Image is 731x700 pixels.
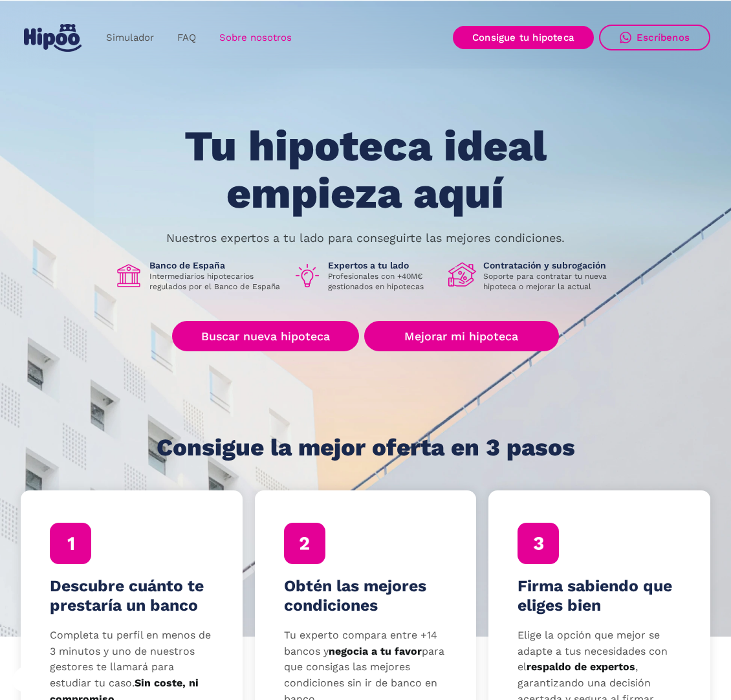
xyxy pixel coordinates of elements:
[21,19,84,57] a: home
[527,661,635,673] strong: respaldo de expertos
[149,271,283,292] p: Intermediarios hipotecarios regulados por el Banco de España
[157,435,575,461] h1: Consigue la mejor oferta en 3 pasos
[364,321,559,351] a: Mejorar mi hipoteca
[166,233,565,243] p: Nuestros expertos a tu lado para conseguirte las mejores condiciones.
[120,123,611,217] h1: Tu hipoteca ideal empieza aquí
[149,259,283,271] h1: Banco de España
[50,576,213,615] h4: Descubre cuánto te prestaría un banco
[637,32,690,43] div: Escríbenos
[284,576,448,615] h4: Obtén las mejores condiciones
[599,25,710,50] a: Escríbenos
[483,259,616,271] h1: Contratación y subrogación
[518,576,681,615] h4: Firma sabiendo que eliges bien
[329,645,422,657] strong: negocia a tu favor
[328,259,438,271] h1: Expertos a tu lado
[328,271,438,292] p: Profesionales con +40M€ gestionados en hipotecas
[94,25,166,50] a: Simulador
[483,271,616,292] p: Soporte para contratar tu nueva hipoteca o mejorar la actual
[208,25,303,50] a: Sobre nosotros
[453,26,594,49] a: Consigue tu hipoteca
[172,321,359,351] a: Buscar nueva hipoteca
[166,25,208,50] a: FAQ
